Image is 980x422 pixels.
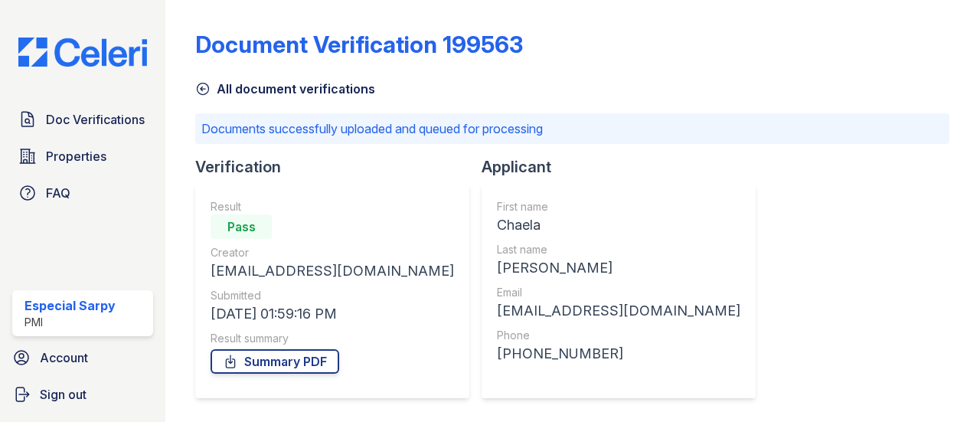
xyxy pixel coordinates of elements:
div: Submitted [211,288,454,303]
div: Phone [497,328,740,343]
a: All document verifications [195,80,375,98]
div: Chaela [497,214,740,236]
div: [EMAIL_ADDRESS][DOMAIN_NAME] [497,300,740,322]
div: [DATE] 01:59:16 PM [211,303,454,325]
div: Last name [497,242,740,257]
div: Result [211,199,454,214]
img: CE_Logo_Blue-a8612792a0a2168367f1c8372b55b34899dd931a85d93a1a3d3e32e68fde9ad4.png [6,38,159,67]
div: Result summary [211,331,454,346]
span: Sign out [40,385,87,404]
a: Summary PDF [211,349,339,374]
a: Properties [12,141,153,172]
span: FAQ [46,184,70,202]
div: Creator [211,245,454,260]
div: First name [497,199,740,214]
div: Document Verification 199563 [195,31,523,58]
div: PMI [24,315,116,330]
p: Documents successfully uploaded and queued for processing [201,119,943,138]
div: [PERSON_NAME] [497,257,740,279]
a: Sign out [6,379,159,410]
a: Account [6,342,159,373]
div: Email [497,285,740,300]
span: Account [40,348,88,367]
span: Properties [46,147,106,165]
a: FAQ [12,178,153,208]
div: [PHONE_NUMBER] [497,343,740,365]
a: Doc Verifications [12,104,153,135]
span: Doc Verifications [46,110,145,129]
div: Pass [211,214,272,239]
div: Verification [195,156,482,178]
div: Especial Sarpy [24,296,116,315]
div: Applicant [482,156,768,178]
div: [EMAIL_ADDRESS][DOMAIN_NAME] [211,260,454,282]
